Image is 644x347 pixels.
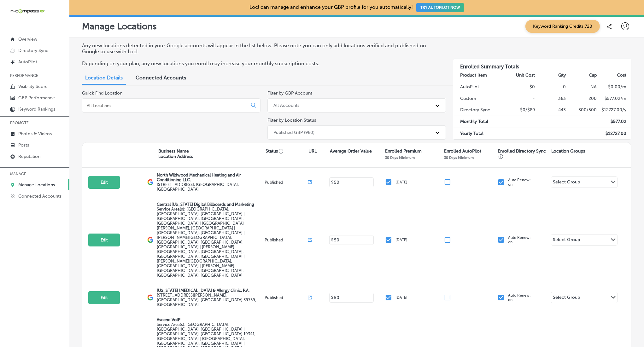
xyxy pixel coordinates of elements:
p: $ [331,180,333,184]
img: logo [147,179,154,185]
td: Yearly Total [453,128,505,139]
td: $ 12727.00 [597,128,631,139]
h3: Enrolled Summary Totals [453,59,631,70]
p: [US_STATE] [MEDICAL_DATA] & Allergy Clinic, P.A. [157,288,263,293]
div: Select Group [553,237,580,244]
p: Directory Sync [18,48,48,53]
td: $ 12727.00 /y [597,104,631,116]
p: Auto Renew: on [508,235,531,244]
p: Auto Renew: on [508,293,531,302]
span: Keyword Ranking Credits: 720 [525,20,600,33]
button: Edit [88,291,120,304]
td: NA [566,81,597,93]
p: Manage Locations [82,21,157,32]
input: All Locations [86,103,246,108]
p: Visibility Score [18,84,48,89]
strong: Product Item [460,72,487,78]
th: Unit Cost [505,70,536,81]
label: Filter by GBP Account [267,90,312,96]
td: $0/$89 [505,104,536,116]
p: Overview [18,37,37,42]
button: Edit [88,176,120,189]
p: North Wildwood Mechanical Heating and Air Conditioning LLC. [157,173,263,182]
p: Any new locations detected in your Google accounts will appear in the list below. Please note you... [82,43,439,55]
p: Connected Accounts [18,194,61,199]
td: 443 [535,104,566,116]
label: Quick Find Location [82,90,122,96]
div: Published GBP (960) [273,130,314,135]
button: TRY AUTOPILOT NOW [416,3,464,12]
p: Published [265,295,308,300]
p: $ [331,295,333,300]
p: [DATE] [395,295,407,300]
td: 300/500 [566,104,597,116]
td: 0 [535,81,566,93]
p: URL [308,148,317,154]
label: Filter by Location Status [267,118,316,123]
p: Published [265,180,308,185]
p: Status [266,148,308,154]
td: $ 577.02 /m [597,93,631,104]
td: - [505,93,536,104]
img: logo [147,237,154,243]
p: $ [331,238,333,242]
p: 30 Days Minimum [385,155,415,160]
p: GBP Performance [18,95,55,101]
td: 363 [535,93,566,104]
p: [DATE] [395,238,407,242]
p: Central [US_STATE] Digital Billboards and Marketing [157,202,263,207]
label: [STREET_ADDRESS] , [GEOGRAPHIC_DATA], [GEOGRAPHIC_DATA] [157,182,263,192]
td: $ 577.02 [597,116,631,128]
p: Published [265,238,308,242]
img: 660ab0bf-5cc7-4cb8-ba1c-48b5ae0f18e60NCTV_CLogo_TV_Black_-500x88.png [10,8,45,14]
td: AutoPilot [453,81,505,93]
img: logo [147,294,154,301]
p: Enrolled AutoPilot [444,148,481,154]
p: Business Name Location Address [158,148,193,159]
p: Posts [18,142,29,148]
th: Qty [535,70,566,81]
span: Location Details [85,75,123,81]
button: Edit [88,234,120,246]
p: AutoPilot [18,59,37,65]
td: Directory Sync [453,104,505,116]
td: Monthly Total [453,116,505,128]
span: Orlando, FL, USA | Kissimmee, FL, USA | Meadow Woods, FL 32824, USA | Hunters Creek, FL 32837, US... [157,207,245,278]
p: Auto Renew: on [508,178,531,187]
p: [DATE] [395,180,407,184]
td: $ 0.00 /m [597,81,631,93]
div: All Accounts [273,103,299,108]
p: Depending on your plan, any new locations you enroll may increase your monthly subscription costs. [82,61,439,67]
p: Enrolled Directory Sync [498,148,548,159]
p: Keyword Rankings [18,107,55,112]
div: Select Group [553,179,580,187]
div: Select Group [553,295,580,302]
p: Enrolled Premium [385,148,422,154]
p: Reputation [18,154,40,159]
p: 30 Days Minimum [444,155,474,160]
th: Cap [566,70,597,81]
p: Average Order Value [330,148,372,154]
p: Photos & Videos [18,131,52,136]
span: Connected Accounts [136,75,186,81]
p: Ascend VoIP [157,317,263,322]
p: Location Groups [552,148,585,154]
label: [STREET_ADDRESS][PERSON_NAME] , [GEOGRAPHIC_DATA], [GEOGRAPHIC_DATA] 39759, [GEOGRAPHIC_DATA] [157,293,263,307]
td: Custom [453,93,505,104]
th: Cost [597,70,631,81]
p: Manage Locations [18,182,55,188]
td: 200 [566,93,597,104]
td: $0 [505,81,536,93]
